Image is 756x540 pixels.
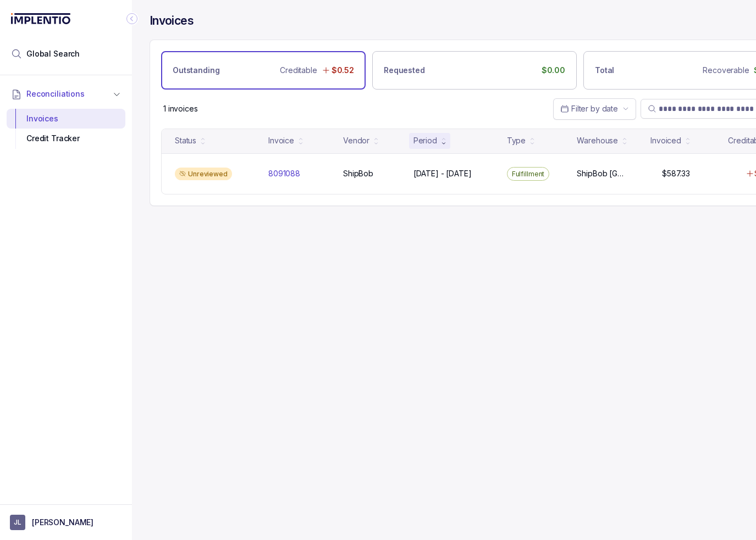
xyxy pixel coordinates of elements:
[332,65,354,76] p: $0.52
[268,135,294,146] div: Invoice
[26,88,85,99] span: Reconciliations
[571,104,618,113] span: Filter by date
[507,135,526,146] div: Type
[703,65,749,76] p: Recoverable
[662,168,690,179] p: $587.33
[343,135,369,146] div: Vendor
[542,65,565,76] p: $0.00
[10,515,122,530] button: User initials[PERSON_NAME]
[163,103,198,114] p: 1 invoices
[577,168,625,179] p: ShipBob [GEOGRAPHIC_DATA][PERSON_NAME]
[125,12,139,25] div: Collapse Icon
[32,517,93,528] p: [PERSON_NAME]
[7,107,125,151] div: Reconciliations
[175,168,232,181] div: Unreviewed
[384,65,425,76] p: Requested
[512,169,545,180] p: Fulfillment
[595,65,614,76] p: Total
[280,65,317,76] p: Creditable
[150,13,194,29] h4: Invoices
[413,168,472,179] p: [DATE] - [DATE]
[26,48,80,59] span: Global Search
[553,98,636,119] button: Date Range Picker
[15,109,117,129] div: Invoices
[10,515,25,530] span: User initials
[577,135,618,146] div: Warehouse
[175,135,196,146] div: Status
[7,82,125,106] button: Reconciliations
[268,168,300,179] p: 8091088
[560,103,618,114] search: Date Range Picker
[343,168,373,179] p: ShipBob
[15,129,117,148] div: Credit Tracker
[650,135,681,146] div: Invoiced
[173,65,219,76] p: Outstanding
[413,135,437,146] div: Period
[163,103,198,114] div: Remaining page entries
